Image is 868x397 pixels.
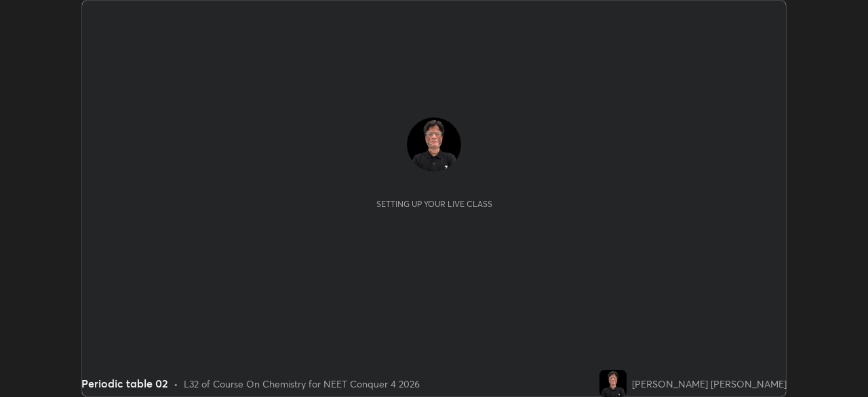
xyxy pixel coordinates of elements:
[599,370,627,397] img: 40b537e17f824c218519f48a3931a8a5.jpg
[174,377,178,391] div: •
[407,117,461,172] img: 40b537e17f824c218519f48a3931a8a5.jpg
[632,377,787,391] div: [PERSON_NAME] [PERSON_NAME]
[81,375,168,392] div: Periodic table 02
[376,199,492,209] div: Setting up your live class
[184,377,420,391] div: L32 of Course On Chemistry for NEET Conquer 4 2026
